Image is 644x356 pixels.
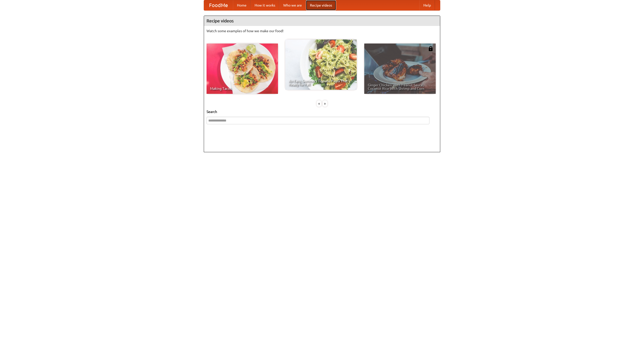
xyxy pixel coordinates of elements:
a: Making Tacos [207,44,278,94]
p: Watch some examples of how we make our food! [207,28,437,33]
h4: Recipe videos [204,16,440,26]
a: Who we are [279,0,306,10]
span: An Easy, Summery Tomato Pasta That's Ready for Fall [289,79,353,86]
h5: Search [207,109,437,114]
span: Making Tacos [210,87,274,90]
a: An Easy, Summery Tomato Pasta That's Ready for Fall [285,39,357,90]
a: Home [233,0,251,10]
div: « [317,100,321,107]
div: » [323,100,327,107]
a: How it works [251,0,279,10]
a: Help [419,0,435,10]
a: Recipe videos [306,0,336,10]
a: FoodMe [204,0,233,10]
img: 483408.png [428,46,433,51]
